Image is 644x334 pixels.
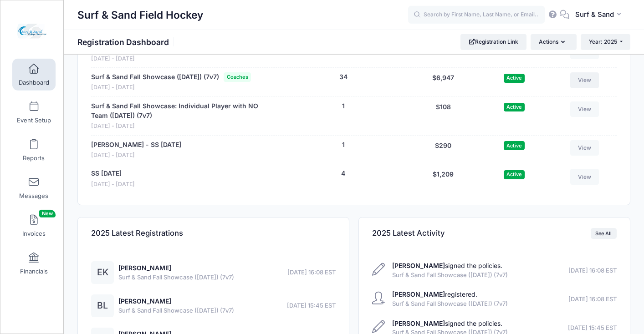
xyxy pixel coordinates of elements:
[91,294,114,317] div: BL
[77,37,177,47] h1: Registration Dashboard
[406,169,480,188] div: $1,209
[77,5,203,25] h1: Surf & Sand Field Hockey
[91,269,114,277] a: EK
[12,96,56,128] a: Event Setup
[15,14,50,48] img: Surf & Sand Field Hockey
[342,101,345,111] button: 1
[12,59,56,91] a: Dashboard
[372,221,445,247] h4: 2025 Latest Activity
[531,34,576,50] button: Actions
[91,221,183,247] h4: 2025 Latest Registrations
[392,290,445,298] strong: [PERSON_NAME]
[91,72,219,82] a: Surf & Sand Fall Showcase ([DATE]) (7v7)
[20,268,48,275] span: Financials
[91,83,251,92] span: [DATE] - [DATE]
[408,6,545,24] input: Search by First Name, Last Name, or Email...
[392,262,445,269] strong: [PERSON_NAME]
[91,101,276,121] a: Surf & Sand Fall Showcase: Individual Player with NO Team ([DATE]) (7v7)
[392,290,477,298] a: [PERSON_NAME]registered.
[12,210,56,242] a: InvoicesNew
[91,302,114,310] a: BL
[91,151,181,160] span: [DATE] - [DATE]
[341,169,345,178] button: 4
[569,5,630,25] button: Surf & Sand
[392,262,502,269] a: [PERSON_NAME]signed the policies.
[19,192,48,200] span: Messages
[118,264,171,272] a: [PERSON_NAME]
[581,34,630,50] button: Year: 2025
[568,266,617,275] span: [DATE] 16:08 EST
[589,38,617,45] span: Year: 2025
[392,271,508,280] span: Surf & Sand Fall Showcase ([DATE]) (7v7)
[12,134,56,166] a: Reports
[570,169,599,184] a: View
[12,172,56,204] a: Messages
[392,299,508,309] span: Surf & Sand Fall Showcase ([DATE]) (7v7)
[568,295,617,304] span: [DATE] 16:08 EST
[460,34,526,50] a: Registration Link
[504,170,525,179] span: Active
[0,10,64,53] a: Surf & Sand Field Hockey
[406,72,480,92] div: $6,947
[287,268,336,277] span: [DATE] 16:08 EST
[118,273,234,282] span: Surf & Sand Fall Showcase ([DATE]) (7v7)
[504,74,525,82] span: Active
[91,180,135,189] span: [DATE] - [DATE]
[570,140,599,156] a: View
[570,72,599,88] a: View
[287,301,336,310] span: [DATE] 15:45 EST
[568,324,617,333] span: [DATE] 15:45 EST
[504,141,525,150] span: Active
[504,103,525,111] span: Active
[91,122,276,131] span: [DATE] - [DATE]
[406,101,480,131] div: $108
[17,116,51,124] span: Event Setup
[22,230,46,238] span: Invoices
[91,55,248,63] span: [DATE] - [DATE]
[224,72,251,82] span: Coaches
[406,140,480,160] div: $290
[591,228,617,239] a: See All
[118,306,234,315] span: Surf & Sand Fall Showcase ([DATE]) (7v7)
[118,297,171,305] a: [PERSON_NAME]
[39,210,56,218] span: New
[12,248,56,279] a: Financials
[570,101,599,117] a: View
[91,169,122,178] a: SS [DATE]
[23,154,45,162] span: Reports
[392,319,445,327] strong: [PERSON_NAME]
[392,319,502,327] a: [PERSON_NAME]signed the policies.
[19,79,49,86] span: Dashboard
[575,10,614,20] span: Surf & Sand
[339,72,348,82] button: 34
[91,140,181,150] a: [PERSON_NAME] - SS [DATE]
[342,140,345,150] button: 1
[91,261,114,284] div: EK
